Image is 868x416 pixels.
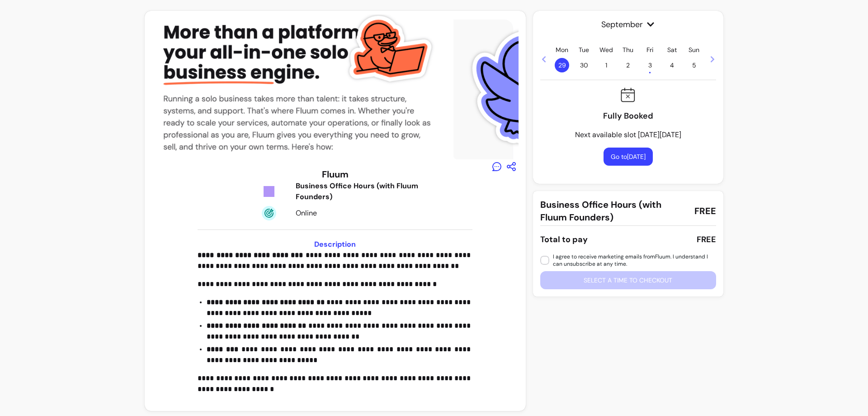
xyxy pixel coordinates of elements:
[453,14,605,159] img: https://d3pz9znudhj10h.cloudfront.net/e3a06fcc-39e8-4e63-be41-05ac0ed68be5
[687,58,701,72] span: 5
[646,45,653,54] p: Fri
[575,129,681,140] p: Next available slot [DATE][DATE]
[579,45,589,54] p: Tue
[665,58,679,72] span: 4
[694,205,716,217] span: FREE
[198,239,472,250] h3: Description
[555,58,569,72] span: 29
[621,87,635,102] img: Fully booked icon
[152,14,453,159] img: https://d3pz9znudhj10h.cloudfront.net/63b59c47-5d66-4c2f-96fc-7abb4a90e680
[599,58,613,72] span: 1
[296,208,424,219] div: Online
[540,233,588,246] div: Total to pay
[621,58,635,72] span: 2
[322,168,349,181] h3: Fluum
[577,58,591,72] span: 30
[697,233,716,246] div: FREE
[603,110,653,122] p: Fully Booked
[689,45,699,54] p: Sun
[540,198,687,224] span: Business Office Hours (with Fluum Founders)
[667,45,677,54] p: Sat
[262,184,276,199] img: Tickets Icon
[540,18,716,31] span: September
[604,148,653,166] button: Go to[DATE]
[649,68,651,77] span: •
[643,58,657,72] span: 3
[556,45,568,54] p: Mon
[296,181,424,202] div: Business Office Hours (with Fluum Founders)
[623,45,633,54] p: Thu
[599,45,613,54] p: Wed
